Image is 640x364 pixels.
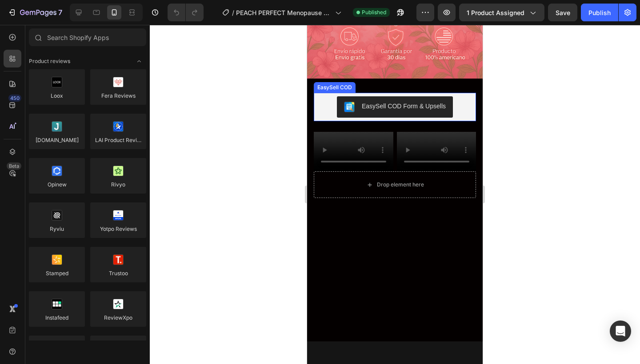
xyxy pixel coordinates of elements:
span: Published [362,8,386,16]
span: Toggle open [132,54,146,68]
button: 7 [4,4,66,21]
div: Undo/Redo [168,4,204,21]
span: 1 product assigned [467,8,524,17]
span: Product reviews [29,57,70,65]
input: Search Shopify Apps [29,28,146,46]
iframe: Design area [307,25,483,364]
button: 1 product assigned [459,4,544,21]
div: Beta [7,162,21,170]
span: Save [556,9,570,16]
div: Publish [588,8,611,17]
div: Open Intercom Messenger [610,320,631,342]
p: 7 [58,7,62,18]
span: / [232,8,234,17]
span: PEACH PERFECT Menopause Multivitamin [236,8,332,17]
div: 450 [8,95,21,102]
button: Save [548,4,577,21]
button: Publish [581,4,618,21]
